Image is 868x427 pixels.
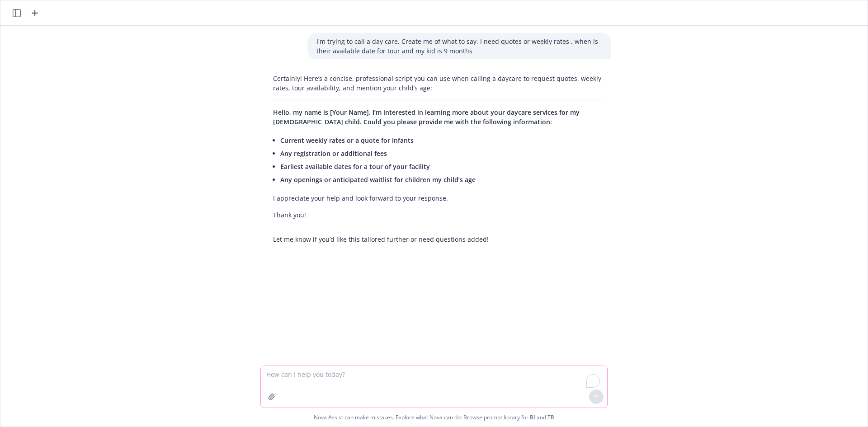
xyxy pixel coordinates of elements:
a: BI [530,413,535,421]
span: Nova Assist can make mistakes. Explore what Nova can do: Browse prompt library for and [314,408,554,427]
span: Current weekly rates or a quote for infants [280,136,414,145]
p: Thank you! [273,210,602,220]
span: Any registration or additional fees [280,149,387,158]
span: Hello, my name is [Your Name]. I’m interested in learning more about your daycare services for my... [273,108,580,126]
p: I'm trying to call a day care. Create me of what to say, I need quotes or weekly rates , when is ... [316,37,602,56]
p: Certainly! Here’s a concise, professional script you can use when calling a daycare to request qu... [273,74,602,93]
span: Earliest available dates for a tour of your facility [280,162,430,171]
p: I appreciate your help and look forward to your response. [273,193,602,203]
p: Let me know if you’d like this tailored further or need questions added! [273,235,602,244]
span: Any openings or anticipated waitlist for children my child’s age [280,175,476,184]
textarea: To enrich screen reader interactions, please activate Accessibility in Grammarly extension settings [261,366,607,408]
a: TR [547,413,554,421]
